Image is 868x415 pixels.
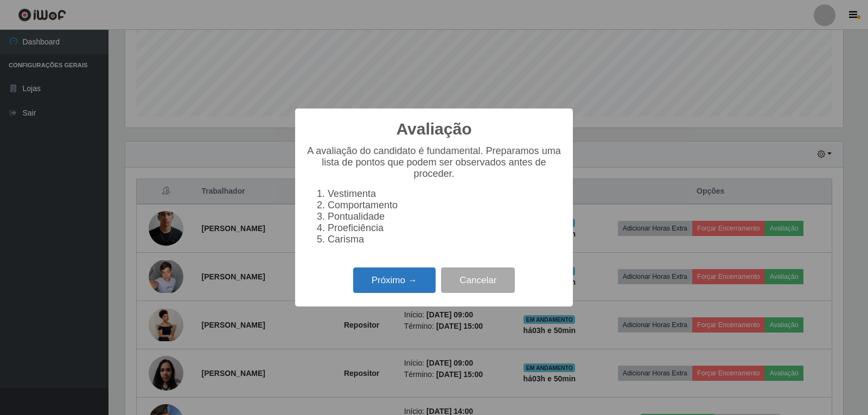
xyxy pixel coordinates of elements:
[397,119,472,139] h2: Avaliação
[328,222,562,234] li: Proeficiência
[441,267,515,293] button: Cancelar
[328,234,562,245] li: Carisma
[353,267,436,293] button: Próximo →
[328,200,562,211] li: Comportamento
[328,211,562,222] li: Pontualidade
[306,145,562,180] p: A avaliação do candidato é fundamental. Preparamos uma lista de pontos que podem ser observados a...
[328,188,562,200] li: Vestimenta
